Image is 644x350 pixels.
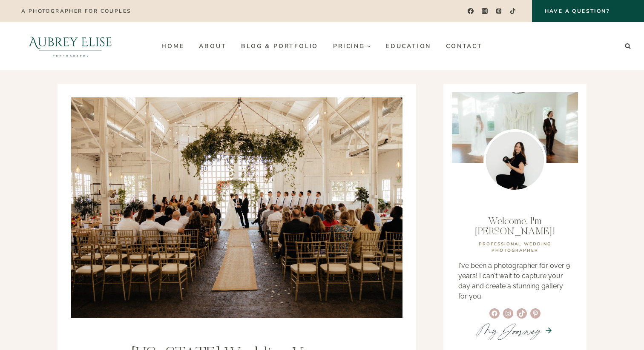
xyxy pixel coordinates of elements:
p: Welcome, I'm [PERSON_NAME]! [458,216,572,237]
img: Utah wedding photographer Aubrey Williams [483,129,546,192]
a: Home [154,39,192,53]
a: About [192,39,234,53]
a: Pinterest [493,5,505,17]
a: TikTok [507,5,519,17]
a: Blog & Portfolio [234,39,326,53]
a: Contact [439,39,490,53]
p: A photographer for couples [21,8,131,14]
a: Facebook [464,5,477,17]
em: Journey [498,318,541,343]
a: MyJourney [477,318,541,343]
span: Pricing [333,43,371,49]
p: I've been a photographer for over 9 years! I can't wait to capture your day and create a stunning... [458,261,572,302]
a: Pricing [326,39,379,53]
p: professional WEDDING PHOTOGRAPHER [458,241,572,254]
nav: Primary [154,39,490,53]
a: Education [378,39,438,53]
button: View Search Form [622,40,634,52]
a: Instagram [479,5,491,17]
img: Aubrey Elise Photography [10,22,131,70]
img: the white shanty utah wedding venue [71,97,402,318]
